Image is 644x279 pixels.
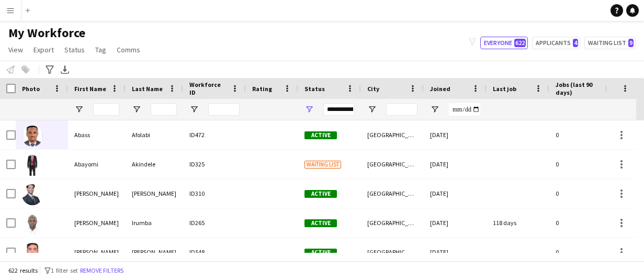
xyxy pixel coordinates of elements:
div: ID548 [183,238,246,266]
span: Status [304,85,325,93]
div: 0 [549,208,617,237]
input: Last Name Filter Input [151,103,177,116]
button: Waiting list9 [584,37,636,49]
a: Tag [91,43,110,57]
span: Active [304,131,337,139]
input: Joined Filter Input [449,103,480,116]
div: [GEOGRAPHIC_DATA] [361,150,424,178]
span: City [367,85,379,93]
span: Joined [430,85,450,93]
div: [PERSON_NAME] [68,238,126,266]
span: Last Name [132,85,163,93]
div: ID310 [183,179,246,208]
input: City Filter Input [386,103,417,116]
img: Abayomi Akindele [22,155,43,176]
span: Active [304,219,337,227]
div: ID472 [183,120,246,149]
div: [DATE] [424,120,487,149]
app-action-btn: Advanced filters [43,63,56,76]
button: Open Filter Menu [430,105,439,114]
span: My Workforce [8,25,85,41]
div: [GEOGRAPHIC_DATA] [361,238,424,266]
button: Open Filter Menu [132,105,141,114]
span: Tag [95,45,106,54]
span: Comms [117,45,140,54]
div: [GEOGRAPHIC_DATA] [361,179,424,208]
span: Waiting list [304,161,341,169]
div: [GEOGRAPHIC_DATA] [361,208,424,237]
span: Photo [22,85,40,93]
span: Rating [252,85,272,93]
div: [PERSON_NAME] [68,208,126,237]
button: Open Filter Menu [74,105,84,114]
div: ID325 [183,150,246,178]
div: Abayomi [68,150,126,178]
div: 118 days [487,208,549,237]
app-action-btn: Export XLSX [59,63,71,76]
img: Abdul Arif [22,243,43,264]
a: Export [29,43,58,57]
div: 0 [549,238,617,266]
div: [DATE] [424,208,487,237]
span: Export [33,45,54,54]
span: 9 [628,39,634,47]
div: [PERSON_NAME] [126,238,183,266]
span: 4 [573,39,578,47]
div: Akindele [126,150,183,178]
div: [GEOGRAPHIC_DATA] [361,120,424,149]
div: 0 [549,120,617,149]
input: First Name Filter Input [93,103,119,116]
img: Abdu Karim Irumba [22,214,43,235]
div: ID265 [183,208,246,237]
button: Open Filter Menu [304,105,314,114]
button: Open Filter Menu [189,105,199,114]
span: 1 filter set [51,266,78,274]
span: Status [64,45,85,54]
div: [DATE] [424,179,487,208]
div: [DATE] [424,150,487,178]
div: Afolabi [126,120,183,149]
span: First Name [74,85,106,93]
span: 622 [514,39,526,47]
span: Last job [493,85,516,93]
div: Abass [68,120,126,149]
span: Workforce ID [189,81,227,96]
span: Jobs (last 90 days) [556,81,598,96]
div: 0 [549,179,617,208]
button: Remove filters [78,265,126,276]
div: [DATE] [424,238,487,266]
div: [PERSON_NAME] [126,179,183,208]
span: View [8,45,23,54]
div: 0 [549,150,617,178]
img: Abdelaziz Youssef [22,184,43,205]
a: View [4,43,27,57]
button: Everyone622 [480,37,528,49]
button: Open Filter Menu [367,105,377,114]
button: Applicants4 [532,37,580,49]
a: Status [60,43,89,57]
input: Workforce ID Filter Input [208,103,240,116]
span: Active [304,190,337,198]
img: Abass Afolabi [22,126,43,147]
a: Comms [112,43,144,57]
span: Active [304,249,337,256]
div: [PERSON_NAME] [68,179,126,208]
div: Irumba [126,208,183,237]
